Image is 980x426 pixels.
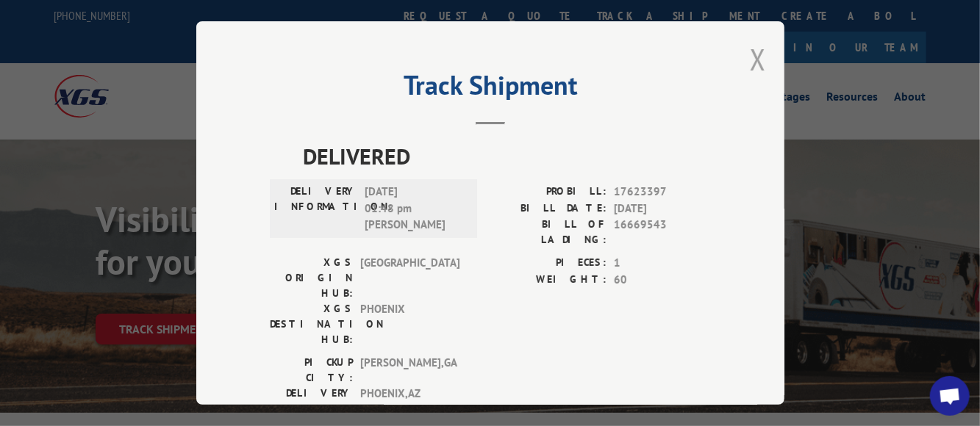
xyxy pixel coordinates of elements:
label: WEIGHT: [490,272,607,289]
span: DELIVERED [303,140,711,173]
span: 16669543 [614,217,711,248]
label: XGS ORIGIN HUB: [270,255,353,301]
span: 17623397 [614,184,711,201]
label: XGS DESTINATION HUB: [270,301,353,347]
span: [DATE] 01:48 pm [PERSON_NAME] [365,184,464,234]
span: 1 [614,255,711,272]
span: [GEOGRAPHIC_DATA] [360,255,459,301]
span: [PERSON_NAME] , GA [360,355,459,386]
span: [DATE] [614,201,711,217]
div: Open chat [930,376,970,416]
label: BILL OF LADING: [490,217,607,248]
label: PICKUP CITY: [270,355,353,386]
label: DELIVERY CITY: [270,386,353,416]
button: Close modal [750,40,766,79]
label: BILL DATE: [490,201,607,217]
h2: Track Shipment [270,75,711,103]
span: PHOENIX , AZ [360,386,459,416]
label: PIECES: [490,255,607,272]
label: DELIVERY INFORMATION: [274,184,357,234]
span: 60 [614,272,711,289]
label: PROBILL: [490,184,607,201]
span: PHOENIX [360,301,459,347]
